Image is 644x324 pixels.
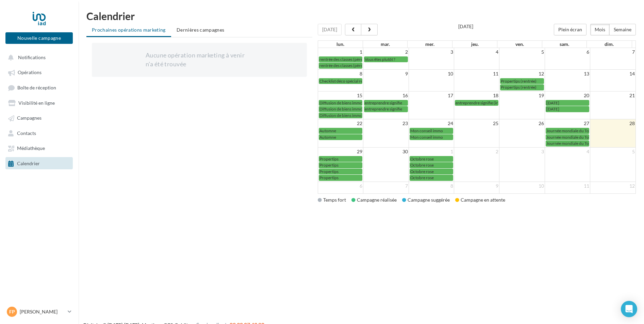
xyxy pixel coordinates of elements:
td: 5 [590,147,635,156]
td: 2 [454,147,499,156]
a: entreprendre signifie [364,106,408,112]
div: Campagne réalisée [351,197,397,203]
div: Campagne en attente [455,197,505,203]
p: [PERSON_NAME] [20,308,65,315]
td: 7 [590,48,635,56]
td: 23 [363,119,409,128]
span: Journée mondiale du Tourisme [546,135,601,140]
span: Contacts [17,130,36,136]
span: rentrée des classes (père) [319,63,364,68]
span: Campagnes [17,115,42,121]
a: Opérations [4,66,74,78]
td: 2 [363,48,409,56]
td: 17 [409,91,454,100]
span: Visibilité en ligne [18,100,55,106]
td: 9 [363,69,409,78]
span: [DATE] [546,100,559,105]
td: 19 [499,91,545,100]
a: entreprendre signifie [364,100,408,106]
a: rentrée des classes (père) [319,56,363,62]
td: 11 [454,69,499,78]
a: Médiathèque [4,142,74,154]
a: Diffusion de biens immos [319,113,363,118]
a: Propertips (rentrée) [500,84,544,90]
a: [DATE] [546,106,589,112]
td: 10 [499,182,545,190]
span: Boîte de réception [17,85,56,90]
td: 5 [499,48,545,56]
div: Campagne suggérée [402,197,450,203]
a: Automne [319,128,363,134]
span: Journée mondiale du Tourisme [546,128,601,133]
span: entreprendre signifie [365,106,402,112]
th: jeu. [452,41,497,48]
button: Semaine [609,24,636,35]
span: Prochaines opérations marketing [92,27,166,33]
h2: [DATE] [458,24,473,29]
a: Propertips [319,175,363,181]
td: 18 [454,91,499,100]
td: 30 [363,147,409,156]
span: Diffusion de biens immos [319,106,364,112]
a: FP [PERSON_NAME] [5,305,73,318]
span: Propertips (rentrée) [501,85,536,90]
a: Diffusion de biens immos [319,100,363,106]
span: Opérations [18,70,42,75]
a: Diffusion de biens immos [319,106,363,112]
span: Notifications [18,54,46,60]
span: Octobre rose [410,156,434,161]
a: Octobre rose [410,162,453,168]
div: Temps fort [318,197,346,203]
td: 9 [454,182,499,190]
a: Campagnes [4,112,74,124]
td: 6 [318,182,363,190]
div: Aucune opération marketing à venir n'a été trouvée [146,51,253,68]
span: rentrée des classes (père) [319,57,364,62]
a: Propertips (rentrée) [500,78,544,84]
span: Automne [319,128,336,133]
span: Octobre rose [410,175,434,180]
a: Vous êtes plutôt ? [364,56,408,62]
a: Boîte de réception [4,81,74,94]
span: Propertips [319,163,338,168]
a: [DATE] [546,100,589,106]
span: Dernières campagnes [177,27,225,33]
td: 25 [454,119,499,128]
span: Octobre rose [410,169,434,174]
a: Mon conseil immo [410,128,453,134]
td: 10 [409,69,454,78]
span: Médiathèque [17,146,45,151]
td: 21 [590,91,635,100]
td: 1 [318,48,363,56]
button: Mois [590,24,610,35]
td: 3 [499,147,545,156]
span: FP [9,308,15,315]
td: 7 [363,182,409,190]
a: Propertips [319,169,363,174]
span: Journée mondiale du Tourisme [546,141,601,146]
td: 8 [409,182,454,190]
td: 24 [409,119,454,128]
a: Calendrier [4,157,74,169]
button: Notifications [4,51,71,63]
th: mar. [363,41,408,48]
a: Propertips [319,156,363,162]
a: Checklist déco spécial rentrée [319,78,363,84]
a: Automne [319,134,363,140]
a: Journée mondiale du Tourisme [546,134,589,140]
span: Calendrier [17,160,40,166]
span: Automne [319,135,336,140]
a: Journée mondiale du Tourisme [546,128,589,134]
td: 4 [545,147,590,156]
th: ven. [497,41,542,48]
th: sam. [542,41,587,48]
button: [DATE] [318,24,342,35]
span: Propertips [319,175,338,180]
a: Octobre rose [410,175,453,181]
span: entreprendre signifie (insta) [456,100,505,105]
span: Diffusion de biens immos [319,113,364,118]
td: 14 [590,69,635,78]
td: 27 [545,119,590,128]
td: 8 [318,69,363,78]
span: Checklist déco spécial rentrée [319,79,372,84]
